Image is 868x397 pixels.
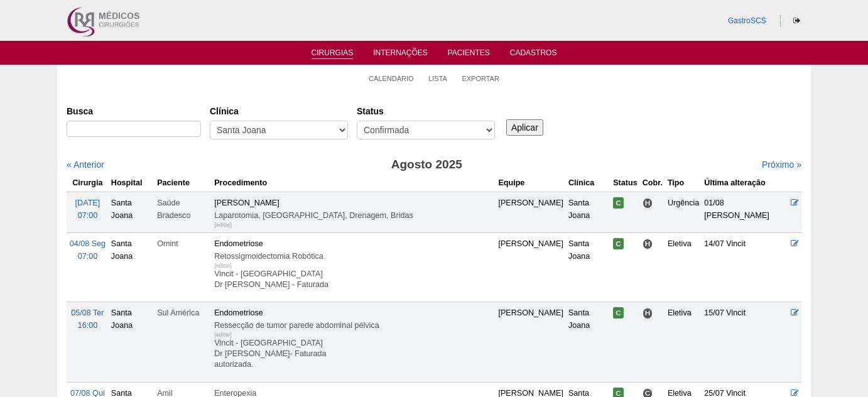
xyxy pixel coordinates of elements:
a: Exportar [462,74,499,83]
span: Hospital [643,308,653,318]
span: Confirmada [613,238,624,249]
th: Clínica [566,174,610,192]
span: 04/08 Seg [70,239,106,248]
a: Internações [373,48,428,61]
td: 01/08 [PERSON_NAME] [702,192,788,232]
label: Status [357,105,495,117]
a: Lista [428,74,447,83]
th: Procedimento [212,174,496,192]
td: Eletiva [665,232,702,302]
a: Editar [791,198,799,207]
label: Clínica [210,105,348,117]
a: Calendário [369,74,414,83]
input: Digite os termos que você deseja procurar. [67,121,201,137]
label: Busca [67,105,201,117]
input: Aplicar [506,119,543,136]
div: Omint [157,237,209,250]
i: Sair [793,17,800,24]
span: Confirmada [613,197,624,209]
th: Última alteração [702,174,788,192]
div: [editar] [214,329,232,341]
span: 07:00 [78,211,98,220]
span: 05/08 Ter [71,308,104,317]
td: Santa Joana [109,232,155,302]
td: Endometriose [212,302,496,382]
span: 07:00 [78,252,98,261]
th: Cobr. [640,174,665,192]
td: Santa Joana [109,192,155,232]
a: Cadastros [510,48,557,61]
th: Cirurgia [67,174,109,192]
div: [editar] [214,259,232,272]
div: Laparotomia, [GEOGRAPHIC_DATA], Drenagem, Bridas [214,209,493,222]
h3: Agosto 2025 [243,156,610,174]
td: Endometriose [212,232,496,302]
p: Vincit - [GEOGRAPHIC_DATA] Dr [PERSON_NAME]- Faturada autorizada. [214,338,493,370]
a: 05/08 Ter 16:00 [71,308,104,330]
td: Santa Joana [109,302,155,382]
a: Cirurgias [312,48,354,59]
th: Hospital [109,174,155,192]
a: Editar [791,308,799,317]
td: 15/07 Vincit [702,302,788,382]
td: Santa Joana [566,232,610,302]
td: Santa Joana [566,192,610,232]
a: [DATE] 07:00 [75,198,100,220]
th: Equipe [496,174,566,192]
a: 04/08 Seg 07:00 [70,239,106,261]
th: Tipo [665,174,702,192]
div: Retossigmoidectomia Robótica [214,250,493,263]
td: [PERSON_NAME] [212,192,496,232]
div: Ressecção de tumor parede abdominal pélvica [214,319,493,332]
a: « Anterior [67,160,104,170]
th: Paciente [155,174,212,192]
td: 14/07 Vincit [702,232,788,302]
td: Santa Joana [566,302,610,382]
td: Urgência [665,192,702,232]
span: Hospital [643,198,653,209]
td: Eletiva [665,302,702,382]
a: Pacientes [448,48,490,61]
span: 16:00 [78,321,98,330]
span: Hospital [643,239,653,249]
a: Editar [791,239,799,248]
div: [editar] [214,219,232,231]
td: [PERSON_NAME] [496,192,566,232]
span: [DATE] [75,198,100,207]
td: [PERSON_NAME] [496,302,566,382]
td: [PERSON_NAME] [496,232,566,302]
span: Confirmada [613,307,624,318]
a: Próximo » [762,160,801,170]
div: Saúde Bradesco [157,197,209,222]
div: Sul América [157,307,209,319]
p: Vincit - [GEOGRAPHIC_DATA] Dr [PERSON_NAME] - Faturada [214,269,493,290]
a: GastroSCS [728,16,766,25]
th: Status [610,174,640,192]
